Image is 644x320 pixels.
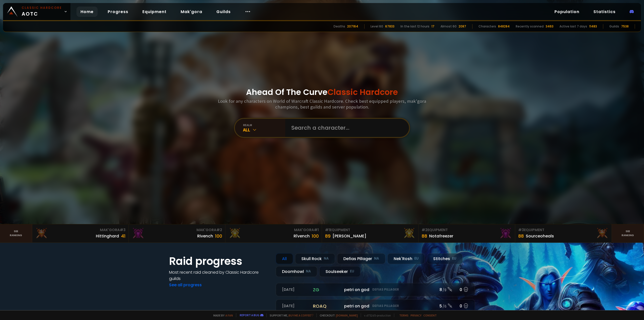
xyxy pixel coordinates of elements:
div: Mak'Gora [228,227,319,233]
div: Doomhowl [276,266,317,277]
a: Mak'Gora#1Rîvench100 [225,224,322,242]
div: Hittinghard [96,233,119,239]
a: Equipment [138,7,171,17]
div: 67833 [385,24,394,29]
div: 100 [215,233,222,239]
a: Mak'gora [177,7,206,17]
div: Defias Pillager [337,253,385,264]
div: Deaths [334,24,345,29]
div: Nek'Rosh [387,253,425,264]
div: Characters [478,24,496,29]
small: NA [374,256,379,261]
div: 89 [325,233,331,239]
div: All [243,127,285,133]
span: # 3 [518,227,524,232]
div: Recently scanned [516,24,544,29]
a: #3Equipment88Sourceoheals [515,224,612,242]
div: All [276,253,293,264]
div: Rivench [197,233,213,239]
a: Privacy [411,313,421,317]
div: 88 [518,233,524,239]
span: # 1 [314,227,319,232]
a: Terms [399,313,409,317]
div: Sourceoheals [526,233,554,239]
div: Notafreezer [429,233,453,239]
div: Rîvench [294,233,310,239]
span: Checkout [316,313,358,317]
a: [DATE]zgpetri on godDefias Pillager8 /90 [276,283,475,296]
a: #2Equipment88Notafreezer [419,224,515,242]
div: Skull Rock [295,253,335,264]
span: Made by [210,313,233,317]
small: EU [452,256,456,261]
a: Guilds [212,7,235,17]
div: realm [243,123,285,127]
div: 7538 [621,24,629,29]
span: Classic Hardcore [328,86,398,98]
a: See all progress [169,282,202,288]
a: [DATE]roaqpetri on godDefias Pillager5 /60 [276,299,475,313]
div: In the last 12 hours [400,24,429,29]
a: Home [76,7,98,17]
span: Support me, [266,313,313,317]
input: Search a character... [288,119,403,137]
div: Guilds [609,24,619,29]
a: Statistics [589,7,620,17]
a: Classic HardcoreAOTC [3,3,70,20]
small: EU [350,269,354,274]
small: NA [306,269,311,274]
div: Active last 7 days [559,24,587,29]
a: Mak'Gora#3Hittinghard41 [32,224,129,242]
div: 100 [312,233,319,239]
div: 17 [431,24,434,29]
div: 2087 [459,24,466,29]
div: Stitches [427,253,463,264]
span: AOTC [22,6,62,18]
div: Equipment [518,227,609,233]
small: NA [324,256,329,261]
span: # 1 [325,227,330,232]
div: Almost 60 [440,24,457,29]
div: 3463 [546,24,553,29]
a: Seeranking [612,224,644,242]
div: Mak'Gora [132,227,222,233]
a: #1Equipment89[PERSON_NAME] [322,224,419,242]
small: EU [414,256,419,261]
div: Level 60 [371,24,383,29]
span: # 3 [120,227,126,232]
div: Soulseeker [319,266,360,277]
div: 11483 [589,24,597,29]
a: Population [550,7,583,17]
h3: Look for any characters on World of Warcraft Classic Hardcore. Check best equipped players, mak'g... [216,98,428,110]
div: Mak'Gora [35,227,126,233]
div: 41 [121,233,126,239]
a: a fan [225,313,233,317]
span: # 2 [422,227,427,232]
div: 848284 [498,24,510,29]
a: Buy me a coffee [289,313,313,317]
a: Consent [423,313,437,317]
div: Equipment [325,227,415,233]
a: Progress [104,7,132,17]
a: Mak'Gora#2Rivench100 [129,224,225,242]
small: Classic Hardcore [22,6,62,10]
span: # 2 [216,227,222,232]
h1: Raid progress [169,253,270,269]
div: 207164 [347,24,358,29]
h4: Most recent raid cleaned by Classic Hardcore guilds [169,269,270,282]
h1: Ahead Of The Curve [246,86,398,98]
div: Equipment [422,227,512,233]
span: v. d752d5 - production [361,313,391,317]
div: 88 [422,233,427,239]
a: [DOMAIN_NAME] [336,313,358,317]
div: [PERSON_NAME] [333,233,366,239]
a: Report a bug [240,313,259,317]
